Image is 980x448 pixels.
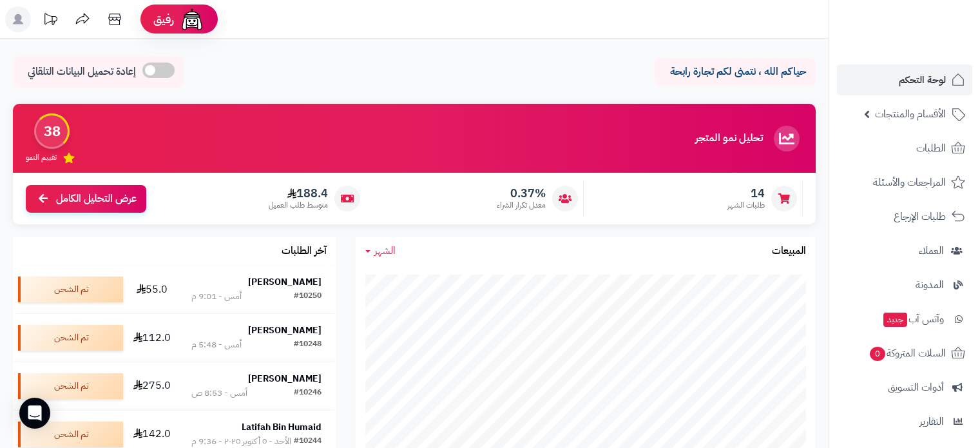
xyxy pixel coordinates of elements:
div: تم الشحن [18,422,123,447]
a: المدونة [837,269,972,300]
strong: Latifah Bin Humaid [242,420,322,434]
span: الأقسام والمنتجات [875,105,946,123]
td: 112.0 [128,314,177,362]
div: تم الشحن [18,277,123,302]
span: الشهر [374,243,396,258]
div: Open Intercom Messenger [19,398,50,429]
a: المراجعات والأسئلة [837,167,972,198]
span: الطلبات [916,139,946,157]
a: التقارير [837,406,972,437]
strong: [PERSON_NAME] [248,275,322,289]
h3: آخر الطلبات [282,246,327,257]
span: العملاء [919,242,944,260]
div: #10244 [294,435,322,448]
span: لوحة التحكم [899,71,946,89]
a: لوحة التحكم [837,64,972,95]
strong: [PERSON_NAME] [248,372,322,385]
span: جديد [883,313,907,327]
span: 0 [870,347,886,361]
span: التقارير [919,413,944,431]
span: طلبات الشهر [727,200,765,211]
span: عرض التحليل الكامل [56,191,137,206]
div: أمس - 5:48 م [191,338,242,351]
span: معدل تكرار الشراء [497,200,546,211]
span: المراجعات والأسئلة [873,173,946,191]
div: الأحد - ٥ أكتوبر ٢٠٢٥ - 9:36 م [191,435,291,448]
div: أمس - 8:53 ص [191,387,247,400]
img: logo-2.png [892,10,968,37]
div: تم الشحن [18,325,123,351]
h3: تحليل نمو المتجر [695,133,763,144]
a: الطلبات [837,133,972,164]
td: 55.0 [128,266,177,313]
div: #10248 [294,338,322,351]
td: 275.0 [128,362,177,410]
strong: [PERSON_NAME] [248,324,322,337]
span: طلبات الإرجاع [894,208,946,226]
div: أمس - 9:01 م [191,290,242,303]
a: طلبات الإرجاع [837,201,972,232]
span: 14 [727,186,765,200]
span: رفيق [153,12,174,27]
span: 0.37% [497,186,546,200]
p: حياكم الله ، نتمنى لكم تجارة رابحة [664,64,806,79]
span: المدونة [916,276,944,294]
span: تقييم النمو [26,152,57,163]
img: ai-face.png [179,6,205,32]
div: #10250 [294,290,322,303]
span: وآتس آب [882,310,944,328]
a: أدوات التسويق [837,372,972,403]
a: تحديثات المنصة [34,6,66,35]
div: #10246 [294,387,322,400]
a: الشهر [365,244,396,258]
a: السلات المتروكة0 [837,338,972,369]
span: إعادة تحميل البيانات التلقائي [28,64,136,79]
span: متوسط طلب العميل [269,200,328,211]
a: العملاء [837,235,972,266]
a: وآتس آبجديد [837,304,972,335]
span: أدوات التسويق [888,378,944,396]
h3: المبيعات [772,246,806,257]
div: تم الشحن [18,373,123,399]
a: عرض التحليل الكامل [26,185,146,213]
span: 188.4 [269,186,328,200]
span: السلات المتروكة [869,344,946,362]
